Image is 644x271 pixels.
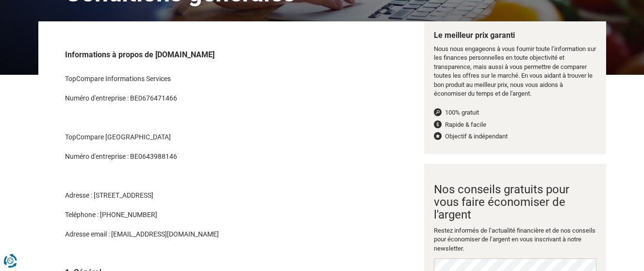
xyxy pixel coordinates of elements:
[65,132,358,152] p: TopCompare [GEOGRAPHIC_DATA]
[65,229,358,249] p: Adresse email : [EMAIL_ADDRESS][DOMAIN_NAME]
[65,51,358,59] h2: Informations à propos de [DOMAIN_NAME]
[434,226,596,254] p: Restez informés de l’actualité financière et de nos conseils pour économiser de l’argent en vous ...
[434,108,596,118] li: 100% gratuit
[434,31,596,40] h4: Le meilleur prix garanti
[65,74,358,93] p: TopCompare Informations Services
[434,120,596,130] li: Rapide & facile
[65,93,358,113] p: Numéro d'entreprise : BE0676471466
[434,132,596,141] li: Objectif & indépendant
[65,152,358,171] p: Numéro d'entreprise : BE0643988146
[65,210,358,229] p: Teléphone : [PHONE_NUMBER]
[65,190,358,210] p: Adresse : [STREET_ADDRESS]
[434,183,596,221] h3: Nos conseils gratuits pour vous faire économiser de l'argent
[434,45,596,99] p: Nous nous engageons à vous fournir toute l’information sur les finances personnelles en toute obj...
